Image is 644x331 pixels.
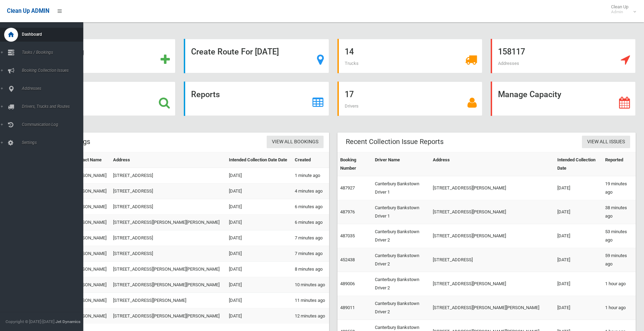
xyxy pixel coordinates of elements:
[602,248,636,272] td: 59 minutes ago
[267,136,324,148] a: View All Bookings
[110,293,226,308] td: [STREET_ADDRESS][PERSON_NAME]
[31,82,175,116] a: Search
[292,262,329,277] td: 8 minutes ago
[110,215,226,230] td: [STREET_ADDRESS][PERSON_NAME][PERSON_NAME]
[20,140,88,145] span: Settings
[226,293,292,308] td: [DATE]
[70,230,111,246] td: [PERSON_NAME]
[70,246,111,262] td: [PERSON_NAME]
[292,152,329,168] th: Created
[110,246,226,262] td: [STREET_ADDRESS]
[337,135,452,148] header: Recent Collection Issue Reports
[20,32,88,37] span: Dashboard
[340,281,355,286] a: 489006
[345,61,359,66] span: Trucks
[372,224,430,248] td: Canterbury Bankstown Driver 2
[602,200,636,224] td: 38 minutes ago
[430,200,555,224] td: [STREET_ADDRESS][PERSON_NAME]
[184,82,329,116] a: Reports
[226,246,292,262] td: [DATE]
[340,257,355,262] a: 452438
[430,152,555,176] th: Address
[602,296,636,320] td: 1 hour ago
[611,9,628,15] small: Admin
[226,230,292,246] td: [DATE]
[226,308,292,324] td: [DATE]
[20,86,88,91] span: Addresses
[70,215,111,230] td: [PERSON_NAME]
[226,215,292,230] td: [DATE]
[20,104,88,109] span: Drivers, Trucks and Routes
[292,308,329,324] td: 12 minutes ago
[337,82,482,116] a: 17 Drivers
[345,103,359,109] span: Drivers
[430,248,555,272] td: [STREET_ADDRESS]
[608,4,635,15] span: Clean Up
[498,90,561,99] strong: Manage Capacity
[184,39,329,73] a: Create Route For [DATE]
[20,122,88,127] span: Communication Log
[110,199,226,215] td: [STREET_ADDRESS]
[20,68,88,73] span: Booking Collection Issues
[70,293,111,308] td: [PERSON_NAME]
[491,82,636,116] a: Manage Capacity
[70,277,111,293] td: [PERSON_NAME]
[602,152,636,176] th: Reported
[7,8,49,14] span: Clean Up ADMIN
[70,152,111,168] th: Contact Name
[292,277,329,293] td: 10 minutes ago
[340,305,355,310] a: 489011
[602,272,636,296] td: 1 hour ago
[345,90,354,99] strong: 17
[340,185,355,190] a: 487927
[582,136,630,148] a: View All Issues
[337,152,372,176] th: Booking Number
[498,61,519,66] span: Addresses
[430,272,555,296] td: [STREET_ADDRESS][PERSON_NAME]
[70,199,111,215] td: [PERSON_NAME]
[292,230,329,246] td: 7 minutes ago
[110,308,226,324] td: [STREET_ADDRESS][PERSON_NAME][PERSON_NAME]
[292,293,329,308] td: 11 minutes ago
[430,224,555,248] td: [STREET_ADDRESS][PERSON_NAME]
[31,39,175,73] a: Add Booking
[372,248,430,272] td: Canterbury Bankstown Driver 2
[372,296,430,320] td: Canterbury Bankstown Driver 2
[555,152,602,176] th: Intended Collection Date
[372,200,430,224] td: Canterbury Bankstown Driver 1
[555,272,602,296] td: [DATE]
[191,90,220,99] strong: Reports
[491,39,636,73] a: 158117 Addresses
[292,168,329,184] td: 1 minute ago
[226,152,292,168] th: Intended Collection Date Date
[110,262,226,277] td: [STREET_ADDRESS][PERSON_NAME][PERSON_NAME]
[226,199,292,215] td: [DATE]
[292,246,329,262] td: 7 minutes ago
[110,277,226,293] td: [STREET_ADDRESS][PERSON_NAME][PERSON_NAME]
[602,224,636,248] td: 53 minutes ago
[372,272,430,296] td: Canterbury Bankstown Driver 2
[340,233,355,238] a: 487035
[340,209,355,214] a: 487976
[292,184,329,199] td: 4 minutes ago
[191,47,279,57] strong: Create Route For [DATE]
[70,168,111,184] td: [PERSON_NAME]
[555,296,602,320] td: [DATE]
[55,319,80,324] strong: Jet Dynamics
[555,176,602,200] td: [DATE]
[110,230,226,246] td: [STREET_ADDRESS]
[292,215,329,230] td: 6 minutes ago
[555,200,602,224] td: [DATE]
[226,184,292,199] td: [DATE]
[6,319,54,324] span: Copyright © [DATE]-[DATE]
[110,152,226,168] th: Address
[602,176,636,200] td: 19 minutes ago
[555,224,602,248] td: [DATE]
[372,152,430,176] th: Driver Name
[70,308,111,324] td: [PERSON_NAME]
[20,50,88,55] span: Tasks / Bookings
[372,176,430,200] td: Canterbury Bankstown Driver 1
[70,184,111,199] td: [PERSON_NAME]
[70,262,111,277] td: [PERSON_NAME]
[430,176,555,200] td: [STREET_ADDRESS][PERSON_NAME]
